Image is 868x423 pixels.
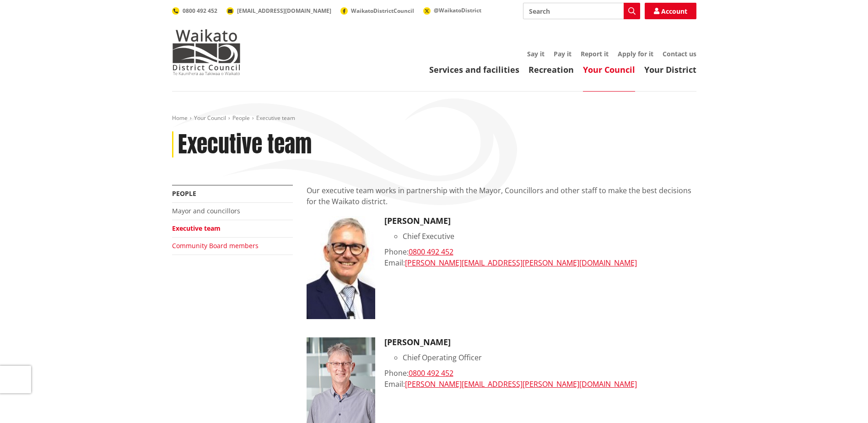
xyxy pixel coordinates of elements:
[384,368,696,379] div: Phone:
[403,231,696,242] li: Chief Executive
[384,246,696,257] div: Phone:
[194,114,226,122] a: Your Council
[384,379,696,390] div: Email:
[554,49,571,58] a: Pay it
[172,29,241,75] img: Waikato District Council - Te Kaunihera aa Takiwaa o Waikato
[232,114,250,122] a: People
[826,385,859,418] iframe: Messenger Launcher
[384,337,696,347] h3: [PERSON_NAME]
[403,352,696,363] li: Chief Operating Officer
[581,49,609,58] a: Report it
[618,49,653,58] a: Apply for it
[528,64,574,75] a: Recreation
[434,6,481,14] span: @WaikatoDistrict
[172,189,196,198] a: People
[384,257,696,268] div: Email:
[405,258,637,268] a: [PERSON_NAME][EMAIL_ADDRESS][PERSON_NAME][DOMAIN_NAME]
[351,7,414,15] span: WaikatoDistrictCouncil
[527,49,545,58] a: Say it
[178,131,312,158] h1: Executive team
[307,216,375,319] img: CE Craig Hobbs
[226,7,331,15] a: [EMAIL_ADDRESS][DOMAIN_NAME]
[172,206,240,215] a: Mayor and councillors
[183,7,217,15] span: 0800 492 452
[307,185,696,207] p: Our executive team works in partnership with the Mayor, Councillors and other staff to make the b...
[583,64,635,75] a: Your Council
[645,3,696,19] a: Account
[172,241,259,250] a: Community Board members
[644,64,696,75] a: Your District
[340,7,414,15] a: WaikatoDistrictCouncil
[384,216,696,226] h3: [PERSON_NAME]
[423,6,481,14] a: @WaikatoDistrict
[256,114,295,122] span: Executive team
[429,64,519,75] a: Services and facilities
[172,114,188,122] a: Home
[237,7,331,15] span: [EMAIL_ADDRESS][DOMAIN_NAME]
[172,114,696,122] nav: breadcrumb
[409,247,453,257] a: 0800 492 452
[663,49,696,58] a: Contact us
[409,368,453,378] a: 0800 492 452
[405,379,637,389] a: [PERSON_NAME][EMAIL_ADDRESS][PERSON_NAME][DOMAIN_NAME]
[172,224,221,233] a: Executive team
[172,7,217,15] a: 0800 492 452
[523,3,640,19] input: Search input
